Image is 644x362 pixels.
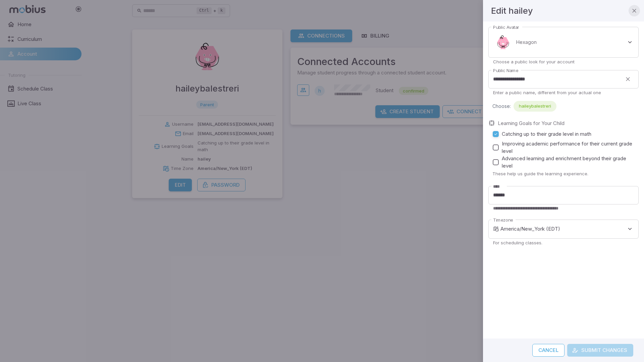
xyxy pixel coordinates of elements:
[493,59,634,65] p: Choose a public look for your account
[502,140,633,155] span: Improving academic performance for their current grade level
[514,103,556,110] span: haileybalestreri
[500,220,639,239] div: America/New_York (EDT)
[502,155,633,170] span: Advanced learning and enrichment beyond their grade level
[514,101,556,112] div: haileybalestreri
[502,130,591,138] span: Catching up to their grade level in math
[493,89,634,96] p: Enter a public name, different from your actual one
[492,171,639,177] p: These help us guide the learning experience.
[493,217,513,223] label: Timezone
[622,73,634,85] button: clear
[492,101,639,112] div: Choose:
[493,240,634,246] p: For scheduling classes.
[491,4,533,17] h4: Edit hailey
[516,39,537,46] p: Hexagon
[493,32,513,52] img: hexagon.svg
[493,24,519,31] label: Public Avatar
[532,344,565,357] button: Cancel
[493,67,518,74] label: Public Name
[498,120,565,127] label: Learning Goals for Your Child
